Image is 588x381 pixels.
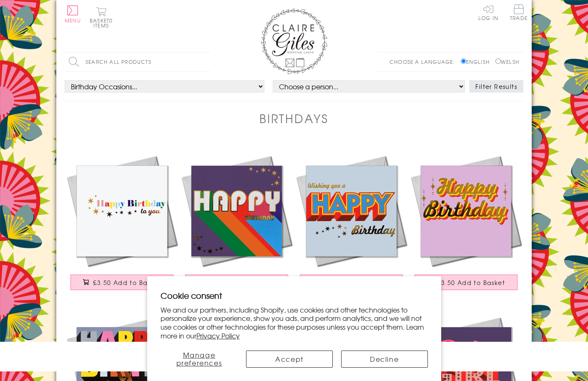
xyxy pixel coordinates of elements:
[469,80,523,93] button: Filter Results
[259,110,329,127] h1: Birthdays
[294,154,409,268] img: Birthday Card, Wishing you a Happy Birthday, Block letters, with gold foil
[65,17,81,24] span: Menu
[510,4,528,20] span: Trade
[65,5,81,23] button: Menu
[341,351,428,368] button: Decline
[246,351,333,368] button: Accept
[409,154,523,268] img: Birthday Card, Happy Birthday, Pink background and stars, with gold foil
[437,278,505,287] span: £3.50 Add to Basket
[261,8,327,74] img: Claire Giles Greetings Cards
[461,58,466,64] input: English
[93,278,161,287] span: £3.50 Add to Basket
[93,17,113,29] span: 0 items
[389,58,459,66] p: Choose a language:
[161,290,428,301] h2: Cookie consent
[70,275,174,290] button: £3.50 Add to Basket
[478,4,498,20] a: Log In
[196,331,240,341] a: Privacy Policy
[185,275,289,290] button: £3.50 Add to Basket
[161,305,428,340] p: We and our partners, including Shopify, use cookies and other technologies to personalize your ex...
[202,53,211,71] input: Search
[179,154,294,268] img: Birthday Card, Happy Birthday, Rainbow colours, with gold foil
[65,154,179,298] a: Birthday Card, Happy Birthday to You, Rainbow colours, with gold foil £3.50 Add to Basket
[495,58,501,64] input: Welsh
[510,4,528,22] a: Trade
[495,58,519,66] label: Welsh
[160,351,238,368] button: Manage preferences
[65,53,211,71] input: Search all products
[415,275,518,290] button: £3.50 Add to Basket
[294,154,409,298] a: Birthday Card, Wishing you a Happy Birthday, Block letters, with gold foil £3.50 Add to Basket
[409,154,523,298] a: Birthday Card, Happy Birthday, Pink background and stars, with gold foil £3.50 Add to Basket
[461,58,494,66] label: English
[300,275,403,290] button: £3.50 Add to Basket
[90,7,113,28] button: Basket0 items
[176,350,222,368] span: Manage preferences
[179,154,294,298] a: Birthday Card, Happy Birthday, Rainbow colours, with gold foil £3.50 Add to Basket
[65,154,179,268] img: Birthday Card, Happy Birthday to You, Rainbow colours, with gold foil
